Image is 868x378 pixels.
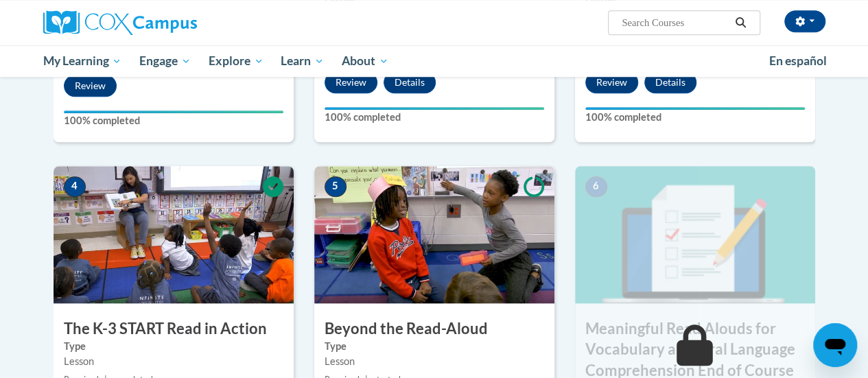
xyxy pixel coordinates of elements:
span: Engage [139,53,191,69]
div: Lesson [64,354,283,369]
button: Details [384,71,436,93]
button: Details [644,71,696,93]
iframe: Button to launch messaging window [813,323,857,367]
label: 100% completed [585,110,805,125]
label: Type [64,339,283,354]
img: Course Image [314,166,554,303]
h3: The K-3 START Read in Action [54,318,294,340]
img: Cox Campus [43,10,197,35]
h3: Beyond the Read-Aloud [314,318,554,340]
span: About [342,53,388,69]
a: En español [760,47,836,75]
span: Explore [209,53,263,69]
span: 4 [64,176,86,197]
a: About [333,45,397,77]
button: Review [325,71,377,93]
span: 5 [325,176,347,197]
img: Course Image [54,166,294,303]
span: 6 [585,176,607,197]
input: Search Courses [620,14,730,31]
span: Learn [281,53,324,69]
a: Explore [200,45,272,77]
div: Main menu [33,45,836,77]
label: 100% completed [64,113,283,128]
button: Account Settings [784,10,825,32]
button: Search [730,14,751,31]
a: Cox Campus [43,10,290,35]
label: Type [325,339,544,354]
button: Review [64,75,117,97]
span: En español [769,54,827,68]
img: Course Image [575,166,815,303]
div: Your progress [325,107,544,110]
a: Engage [130,45,200,77]
div: Lesson [325,354,544,369]
button: Review [585,71,638,93]
a: Learn [272,45,333,77]
div: Your progress [64,110,283,113]
label: 100% completed [325,110,544,125]
a: My Learning [34,45,131,77]
span: My Learning [43,53,121,69]
div: Your progress [585,107,805,110]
